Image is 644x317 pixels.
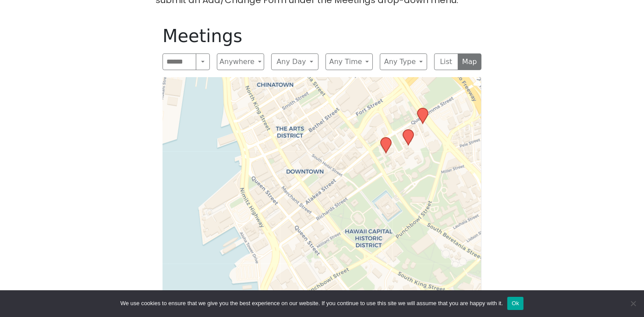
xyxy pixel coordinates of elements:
button: Anywhere [217,53,264,70]
input: Search [163,53,196,70]
button: Any Type [380,53,427,70]
h1: Meetings [163,25,481,46]
span: We use cookies to ensure that we give you the best experience on our website. If you continue to ... [120,299,503,308]
button: Any Time [326,53,373,70]
button: Search [196,53,210,70]
button: Map [458,53,482,70]
button: List [434,53,458,70]
span: No [629,299,637,308]
button: Ok [507,297,524,310]
button: Any Day [271,53,318,70]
